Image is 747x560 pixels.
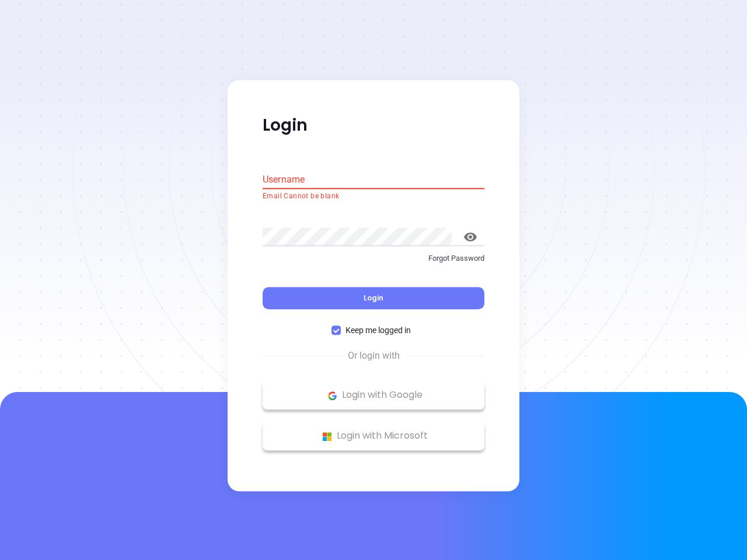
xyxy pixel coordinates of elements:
button: Microsoft Logo Login with Microsoft [263,422,484,451]
span: Or login with [342,349,406,363]
span: Login [364,293,383,303]
p: Login [263,115,484,136]
button: Login [263,288,484,310]
p: Login with Google [268,387,479,404]
img: Microsoft Logo [320,429,334,444]
img: Google Logo [325,388,340,403]
p: Email Cannot be blank [263,191,484,202]
p: Forgot Password [263,253,484,264]
button: toggle password visibility [456,223,484,251]
span: Keep me logged in [341,324,416,337]
p: Login with Microsoft [268,428,479,445]
button: Google Logo Login with Google [263,381,484,410]
a: Forgot Password [263,253,484,274]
